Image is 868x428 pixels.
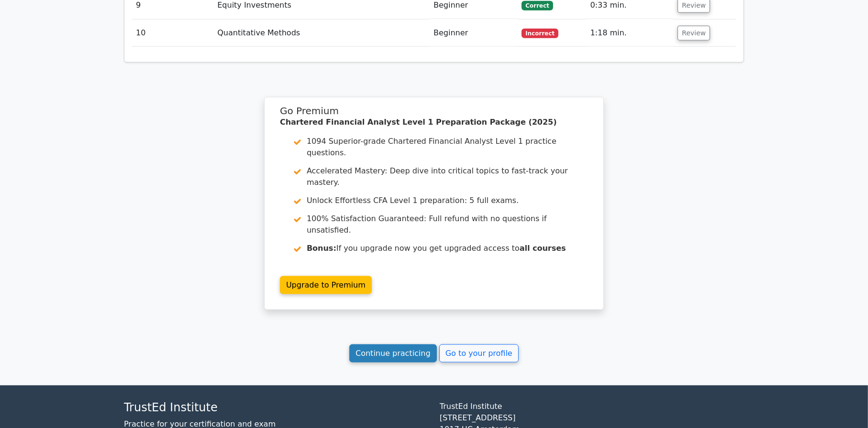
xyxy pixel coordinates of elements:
[349,344,437,363] a: Continue practicing
[280,276,372,294] a: Upgrade to Premium
[587,20,674,47] td: 1:18 min.
[132,20,213,47] td: 10
[213,20,430,47] td: Quantitative Methods
[430,20,518,47] td: Beginner
[439,344,519,363] a: Go to your profile
[522,1,553,11] span: Correct
[124,401,428,415] h4: TrustEd Institute
[678,26,710,41] button: Review
[522,29,558,38] span: Incorrect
